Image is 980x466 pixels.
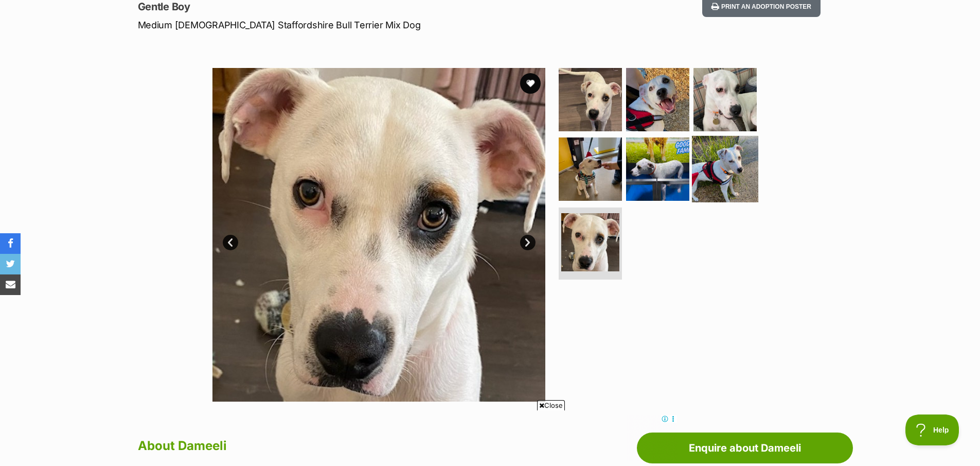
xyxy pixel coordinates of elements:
h2: About Dameeli [138,435,563,457]
iframe: Help Scout Beacon - Open [905,415,959,445]
a: Prev [223,235,238,250]
p: Medium [DEMOGRAPHIC_DATA] Staffordshire Bull Terrier Mix Dog [138,18,573,32]
img: Photo of Dameeli [692,136,758,202]
img: Photo of Dameeli [626,68,689,131]
img: Photo of Dameeli [561,213,619,271]
button: favourite [520,73,541,94]
a: Next [520,235,536,250]
iframe: Advertisement [303,415,678,461]
img: Photo of Dameeli [693,68,757,131]
img: Photo of Dameeli [559,68,622,131]
img: Photo of Dameeli [559,137,622,201]
img: Photo of Dameeli [212,68,545,402]
span: Close [537,400,565,410]
img: Photo of Dameeli [626,137,689,201]
a: Enquire about Dameeli [637,433,853,463]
